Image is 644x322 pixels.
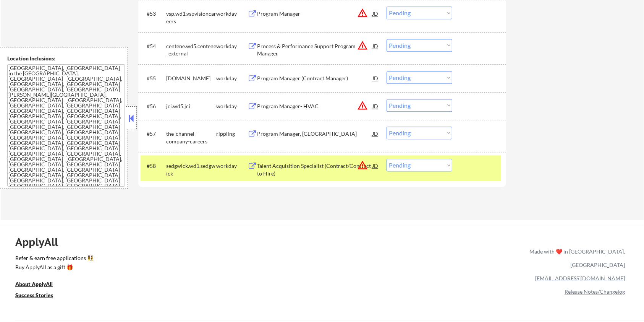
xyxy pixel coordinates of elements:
[15,236,67,249] div: ApplyAll
[357,100,368,111] button: warning_amber
[257,75,372,82] div: Program Manager (Contract Manager)
[166,75,216,82] div: [DOMAIN_NAME]
[15,255,370,263] a: Refer & earn free applications 👯‍♀️
[147,10,160,18] div: #53
[166,130,216,145] div: the-channel-company-careers
[372,7,379,20] div: JD
[166,102,216,110] div: jci.wd5.jci
[166,162,216,177] div: sedgwick.wd1.sedgwick
[216,10,248,18] div: workday
[216,130,248,138] div: rippling
[147,42,160,50] div: #54
[565,288,625,295] a: Release Notes/Changelog
[357,160,368,171] button: warning_amber
[216,102,248,110] div: workday
[372,159,379,172] div: JD
[166,42,216,57] div: centene.wd5.centene_external
[147,75,160,82] div: #55
[257,102,372,110] div: Program Manager- HVAC
[147,162,160,170] div: #58
[257,162,372,177] div: Talent Acquisition Specialist (Contract/Contract to Hire)
[15,291,63,301] a: Success Stories
[216,42,248,50] div: workday
[372,71,379,85] div: JD
[216,162,248,170] div: workday
[216,75,248,82] div: workday
[257,42,372,57] div: Process & Performance Support Program Manager
[372,127,379,140] div: JD
[15,265,92,270] div: Buy ApplyAll as a gift 🎁
[15,292,53,298] u: Success Stories
[257,10,372,18] div: Program Manager
[166,10,216,25] div: vsp.wd1.vspvisioncareers
[257,130,372,138] div: Program Manager, [GEOGRAPHIC_DATA]
[372,39,379,53] div: JD
[357,40,368,51] button: warning_amber
[372,99,379,113] div: JD
[357,8,368,18] button: warning_amber
[15,281,53,287] u: About ApplyAll
[15,280,63,290] a: About ApplyAll
[535,275,625,281] a: [EMAIL_ADDRESS][DOMAIN_NAME]
[15,263,92,273] a: Buy ApplyAll as a gift 🎁
[147,130,160,138] div: #57
[526,245,625,272] div: Made with ❤️ in [GEOGRAPHIC_DATA], [GEOGRAPHIC_DATA]
[7,55,125,62] div: Location Inclusions:
[147,102,160,110] div: #56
